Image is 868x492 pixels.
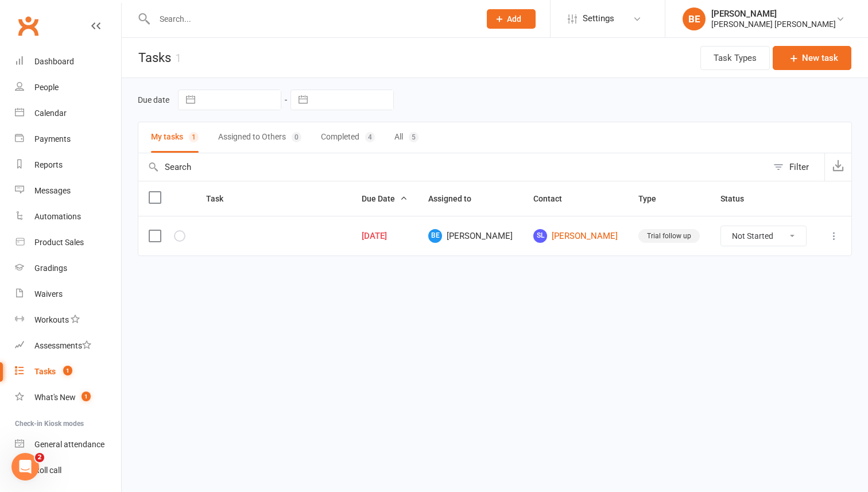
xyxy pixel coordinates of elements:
[773,46,851,70] button: New task
[189,132,199,142] div: 1
[15,178,121,204] a: Messages
[15,49,121,75] a: Dashboard
[683,7,706,30] div: BE
[720,194,757,203] span: Status
[82,392,91,401] span: 1
[34,440,104,449] div: General attendance
[34,393,76,402] div: What's New
[428,192,484,206] button: Assigned to
[292,132,301,142] div: 0
[206,192,236,206] button: Task
[409,132,418,142] div: 5
[362,194,408,203] span: Due Date
[34,160,63,169] div: Reports
[638,194,669,203] span: Type
[321,122,375,153] button: Completed4
[34,466,61,475] div: Roll call
[638,229,700,243] div: Trial follow up
[487,9,536,29] button: Add
[34,238,84,247] div: Product Sales
[720,192,757,206] button: Status
[15,255,121,281] a: Gradings
[34,186,71,195] div: Messages
[175,51,181,65] div: 1
[15,230,121,255] a: Product Sales
[533,192,575,206] button: Contact
[15,281,121,307] a: Waivers
[15,359,121,385] a: Tasks 1
[15,333,121,359] a: Assessments
[63,366,72,375] span: 1
[15,75,121,100] a: People
[11,453,39,481] iframe: Intercom live chat
[533,229,547,243] span: SL
[711,9,836,19] div: [PERSON_NAME]
[151,11,472,27] input: Search...
[583,6,614,32] span: Settings
[138,153,768,181] input: Search
[34,57,74,66] div: Dashboard
[15,100,121,126] a: Calendar
[15,385,121,410] a: What's New1
[15,458,121,483] a: Roll call
[15,432,121,458] a: General attendance kiosk mode
[34,83,59,92] div: People
[507,14,521,24] span: Add
[34,109,67,118] div: Calendar
[700,46,770,70] button: Task Types
[34,212,81,221] div: Automations
[15,152,121,178] a: Reports
[122,38,181,78] h1: Tasks
[768,153,824,181] button: Filter
[365,132,375,142] div: 4
[711,19,836,29] div: [PERSON_NAME] [PERSON_NAME]
[15,204,121,230] a: Automations
[789,160,809,174] div: Filter
[34,134,71,144] div: Payments
[34,315,69,324] div: Workouts
[151,122,199,153] button: My tasks1
[428,194,484,203] span: Assigned to
[428,229,513,243] span: [PERSON_NAME]
[34,289,63,299] div: Waivers
[15,307,121,333] a: Workouts
[34,264,67,273] div: Gradings
[138,95,169,104] label: Due date
[428,229,442,243] span: BE
[638,192,669,206] button: Type
[362,231,408,241] div: [DATE]
[35,453,44,462] span: 2
[34,341,91,350] div: Assessments
[14,11,42,40] a: Clubworx
[218,122,301,153] button: Assigned to Others0
[394,122,418,153] button: All5
[15,126,121,152] a: Payments
[533,229,618,243] a: SL[PERSON_NAME]
[533,194,575,203] span: Contact
[206,194,236,203] span: Task
[362,192,408,206] button: Due Date
[34,367,56,376] div: Tasks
